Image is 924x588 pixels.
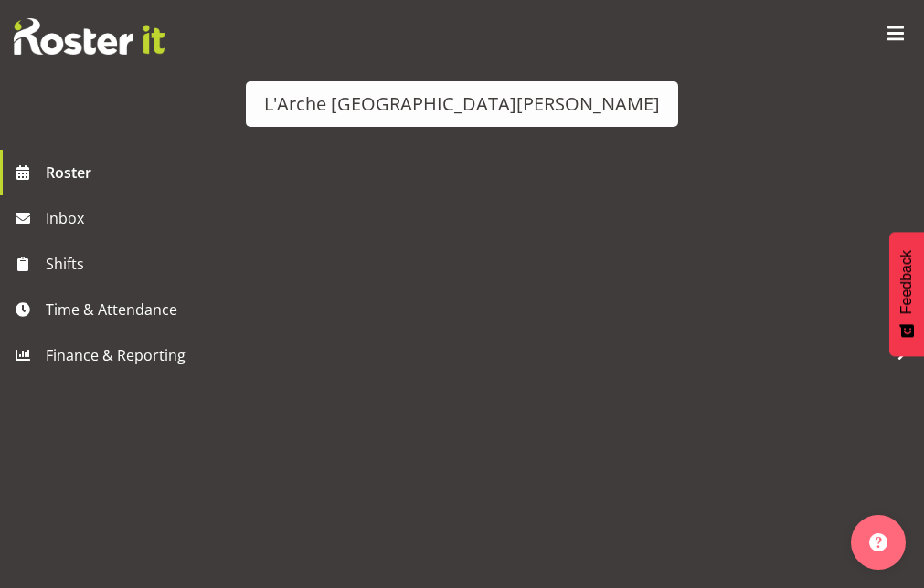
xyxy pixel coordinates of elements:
[46,205,915,232] span: Inbox
[46,250,887,278] span: Shifts
[898,250,915,314] span: Feedback
[889,232,924,356] button: Feedback - Show survey
[14,18,165,55] img: Rosterit website logo
[46,341,887,369] span: Finance & Reporting
[46,159,915,186] span: Roster
[46,296,887,323] span: Time & Attendance
[869,533,887,551] img: help-xxl-2.png
[264,90,660,118] div: L'Arche [GEOGRAPHIC_DATA][PERSON_NAME]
